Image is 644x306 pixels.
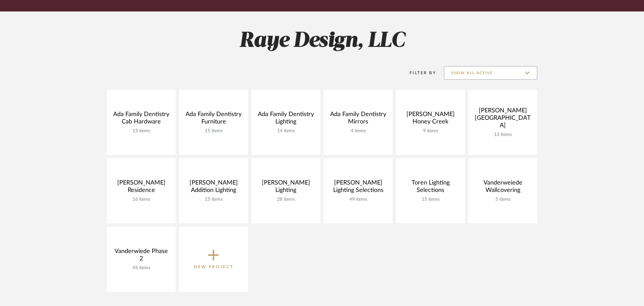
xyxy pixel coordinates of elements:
[329,197,387,202] div: 49 items
[112,265,170,271] div: 45 items
[257,179,315,197] div: [PERSON_NAME] Lighting
[112,248,170,265] div: Vanderwiede Phase 2
[112,179,170,197] div: [PERSON_NAME] Residence
[329,179,387,197] div: [PERSON_NAME] Lighting Selections
[112,111,170,128] div: Ada Family Dentistry Cab Hardware
[401,197,460,202] div: 15 items
[474,197,532,202] div: 5 items
[257,111,315,128] div: Ada Family Dentistry Lighting
[401,179,460,197] div: Toren Lighting Selections
[184,128,243,134] div: 15 items
[257,128,315,134] div: 14 items
[474,132,532,138] div: 13 items
[401,128,460,134] div: 9 items
[194,263,233,270] p: New Project
[257,197,315,202] div: 28 items
[112,128,170,134] div: 13 items
[329,128,387,134] div: 4 items
[112,197,170,202] div: 16 items
[179,227,248,292] button: New Project
[79,28,565,54] h2: Raye Design, LLC
[474,179,532,197] div: Vanderweiede Wallcovering
[184,111,243,128] div: Ada Family Dentistry Furniture
[329,111,387,128] div: Ada Family Dentistry Mirrors
[184,179,243,197] div: [PERSON_NAME] Addition Lighting
[184,197,243,202] div: 15 items
[474,107,532,132] div: [PERSON_NAME] [GEOGRAPHIC_DATA]
[401,69,436,76] div: Filter By
[401,111,460,128] div: [PERSON_NAME] Honey Creek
